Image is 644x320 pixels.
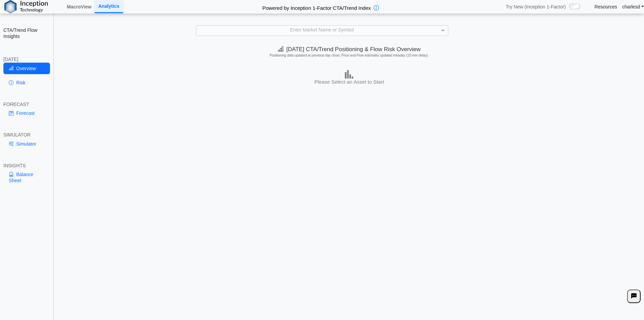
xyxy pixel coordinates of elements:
[3,132,50,138] div: SIMULATOR
[3,107,50,119] a: Forecast
[3,63,50,74] a: Overview
[64,1,94,13] a: MacroView
[196,26,448,35] div: Enter Market Name or Symbol
[3,77,50,88] a: Risk
[57,54,641,58] h5: Positioning data updated at previous day close; Price and Flow estimates updated intraday (15-min...
[3,101,50,107] div: FORECAST
[345,70,353,79] img: bar-chart.png
[3,56,50,62] div: [DATE]
[3,169,50,186] a: Balance Sheet
[595,4,617,10] a: Resources
[278,46,421,52] span: [DATE] CTA/Trend Positioning & Flow Risk Overview
[260,2,374,12] h2: Powered by Inception 1-Factor CTA/Trend Index
[3,27,50,39] h2: CTA/Trend Flow Insights
[622,4,644,10] a: charlesd
[3,138,50,150] a: Simulator
[56,79,642,85] h3: Please Select an Asset to Start
[3,163,50,169] div: INSIGHTS
[506,4,566,10] span: Try New (Inception 1-Factor)
[94,0,123,13] a: Analytics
